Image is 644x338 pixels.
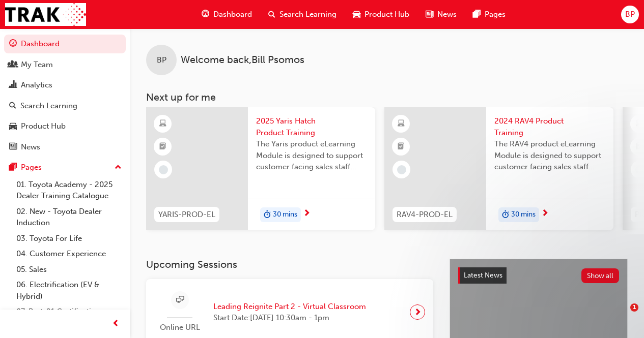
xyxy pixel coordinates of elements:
iframe: Intercom live chat [609,303,634,328]
span: 2024 RAV4 Product Training [494,115,605,138]
span: 2025 Yaris Hatch Product Training [256,115,367,138]
a: car-iconProduct Hub [345,4,417,25]
span: Product Hub [365,9,409,20]
span: The Yaris product eLearning Module is designed to support customer facing sales staff with introd... [256,138,367,173]
span: 1 [630,303,638,312]
span: next-icon [414,305,422,319]
span: duration-icon [502,208,509,222]
div: My Team [21,59,53,71]
span: learningResourceType_ELEARNING-icon [636,117,643,131]
span: BP [625,9,635,20]
span: Pages [485,9,506,20]
span: duration-icon [264,208,271,222]
div: News [21,141,40,153]
a: Search Learning [4,97,126,115]
span: booktick-icon [159,140,166,153]
a: 01. Toyota Academy - 2025 Dealer Training Catalogue [12,177,126,204]
span: people-icon [9,60,17,70]
a: Product Hub [4,117,126,136]
a: 07. Parts21 Certification [12,304,126,320]
div: Pages [21,162,42,173]
a: 06. Electrification (EV & Hybrid) [12,277,126,304]
span: learningResourceType_ELEARNING-icon [159,117,166,131]
a: News [4,138,126,157]
span: BP [157,54,166,66]
a: guage-iconDashboard [193,4,260,25]
span: booktick-icon [398,140,405,153]
button: Pages [4,158,126,177]
span: Online URL [154,322,205,333]
span: news-icon [426,8,433,21]
button: DashboardMy TeamAnalyticsSearch LearningProduct HubNews [4,33,126,158]
span: chart-icon [9,81,17,90]
span: Leading Reignite Part 2 - Virtual Classroom [213,301,366,313]
img: Trak [5,3,86,26]
span: car-icon [353,8,360,21]
a: 03. Toyota For Life [12,231,126,247]
span: 30 mins [511,209,536,221]
span: Search Learning [279,9,337,20]
button: BP [621,6,639,23]
span: search-icon [268,8,275,21]
span: up-icon [115,161,122,174]
span: RAV4-PROD-EL [397,209,453,221]
span: car-icon [9,122,17,131]
span: next-icon [541,209,549,219]
a: My Team [4,55,126,74]
span: sessionType_ONLINE_URL-icon [176,294,184,306]
span: Start Date: [DATE] 10:30am - 1pm [213,312,366,324]
span: prev-icon [112,318,120,330]
a: news-iconNews [417,4,465,25]
a: Analytics [4,76,126,95]
h3: Next up for me [130,91,644,103]
a: 02. New - Toyota Dealer Induction [12,204,126,231]
div: Analytics [21,79,52,91]
span: 30 mins [273,209,297,221]
a: Online URLLeading Reignite Part 2 - Virtual ClassroomStart Date:[DATE] 10:30am - 1pm [154,287,425,337]
a: 04. Customer Experience [12,246,126,262]
span: YARIS-PROD-EL [158,209,215,221]
span: pages-icon [9,163,17,172]
span: next-icon [303,209,311,219]
span: guage-icon [202,8,209,21]
div: Search Learning [20,100,77,112]
span: booktick-icon [636,140,643,153]
span: guage-icon [9,40,17,49]
span: News [437,9,457,20]
span: search-icon [9,102,16,111]
a: search-iconSearch Learning [260,4,345,25]
span: learningRecordVerb_NONE-icon [159,165,168,174]
span: Dashboard [213,9,252,20]
a: Dashboard [4,35,126,53]
h3: Upcoming Sessions [146,259,433,270]
span: The RAV4 product eLearning Module is designed to support customer facing sales staff with introdu... [494,138,605,173]
span: news-icon [9,143,17,152]
a: YARIS-PROD-EL2025 Yaris Hatch Product TrainingThe Yaris product eLearning Module is designed to s... [146,107,375,230]
a: RAV4-PROD-EL2024 RAV4 Product TrainingThe RAV4 product eLearning Module is designed to support cu... [384,107,613,230]
span: Welcome back , Bill Psomos [181,54,304,66]
a: pages-iconPages [465,4,514,25]
a: 05. Sales [12,262,126,278]
span: pages-icon [473,8,481,21]
span: learningRecordVerb_NONE-icon [397,165,406,174]
span: learningResourceType_ELEARNING-icon [398,117,405,131]
div: Product Hub [21,120,66,132]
